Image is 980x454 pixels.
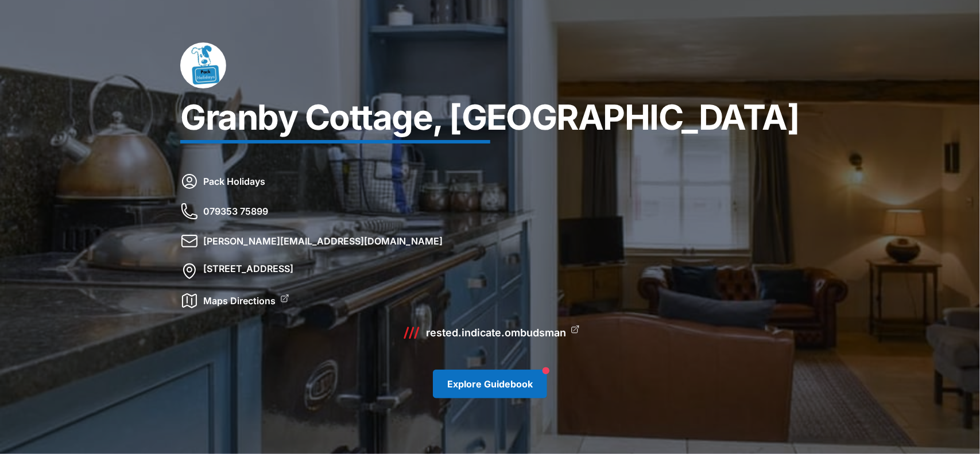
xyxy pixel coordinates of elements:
[180,100,800,172] h1: Granby Cottage, [GEOGRAPHIC_DATA]
[433,370,547,398] a: Explore Guidebook
[203,172,265,202] p: Pack Holidays
[203,262,293,280] p: [STREET_ADDRESS]
[180,42,226,88] img: au100kojhkm636kg14byhpg383h0
[203,202,268,232] p: 079353 75899
[203,232,443,262] p: [PERSON_NAME][EMAIL_ADDRESS][DOMAIN_NAME]
[203,292,276,310] a: Maps Directions
[426,325,566,341] a: rested.indicate.ombudsman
